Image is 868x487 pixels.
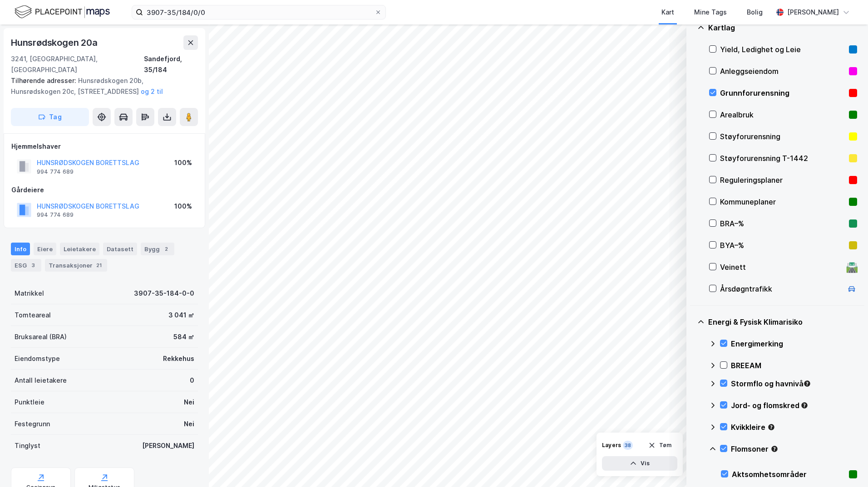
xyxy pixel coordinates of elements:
div: Anleggseiendom [720,66,845,77]
div: ESG [11,259,41,272]
button: Tøm [642,438,677,453]
div: Tooltip anchor [800,401,809,409]
div: Jord- og flomskred [731,400,857,411]
iframe: Chat Widget [823,443,868,487]
div: Yield, Ledighet og Leie [720,44,845,55]
img: logo.f888ab2527a4732fd821a326f86c7f29.svg [15,4,110,20]
div: Tooltip anchor [767,423,775,431]
div: Veinett [720,262,843,273]
div: Kartlag [708,22,857,33]
div: [PERSON_NAME] [142,440,194,451]
div: Tomteareal [15,310,51,321]
div: Kvikkleire [731,422,857,433]
div: Bolig [747,7,763,18]
div: 100% [174,201,192,212]
div: 🛣️ [846,261,858,273]
div: 3 041 ㎡ [168,310,194,321]
div: Nei [184,397,194,408]
div: Tooltip anchor [803,380,811,388]
div: Gårdeiere [11,185,197,195]
div: 2 [162,244,171,253]
div: Tooltip anchor [770,445,779,453]
div: Antall leietakere [15,375,67,386]
div: Støyforurensning T-1442 [720,153,845,164]
div: Festegrunn [15,419,50,429]
div: 3907-35-184-0-0 [134,288,194,299]
input: Søk på adresse, matrikkel, gårdeiere, leietakere eller personer [143,5,375,19]
div: Matrikkel [15,288,44,299]
div: Datasett [103,243,137,255]
div: Mine Tags [694,7,727,18]
div: Arealbruk [720,109,845,120]
div: Energi & Fysisk Klimarisiko [708,317,857,327]
div: Rekkehus [163,353,194,364]
div: 21 [94,261,104,270]
div: 3 [29,261,38,270]
div: Grunnforurensning [720,88,845,98]
div: Bruksareal (BRA) [15,331,67,342]
div: BRA–% [720,218,845,229]
div: Punktleie [15,397,44,408]
div: Nei [184,419,194,429]
div: Energimerking [731,338,857,349]
div: 38 [623,441,633,450]
div: [PERSON_NAME] [787,7,839,18]
div: Kart [661,7,674,18]
div: 100% [174,157,192,168]
div: Flomsoner [731,443,857,454]
div: Bygg [141,243,174,255]
div: Støyforurensning [720,131,845,142]
div: Layers [602,442,621,449]
div: Leietakere [60,243,99,255]
div: Stormflo og havnivå [731,378,857,389]
div: BREEAM [731,360,857,371]
div: Eiendomstype [15,353,60,364]
div: Kommuneplaner [720,196,845,207]
div: Eiere [34,243,56,255]
div: 0 [190,375,194,386]
div: Sandefjord, 35/184 [144,54,198,75]
div: Reguleringsplaner [720,175,845,185]
div: Hunsrødskogen 20b, Hunsrødskogen 20c, [STREET_ADDRESS] [11,75,191,97]
div: Årsdøgntrafikk [720,283,843,294]
button: Tag [11,108,89,126]
div: Hunsrødskogen 20a [11,35,99,50]
button: Vis [602,456,677,471]
div: 994 774 689 [37,211,74,219]
div: BYA–% [720,240,845,251]
div: Tinglyst [15,440,40,451]
div: 994 774 689 [37,168,74,175]
div: 584 ㎡ [173,331,194,342]
div: Info [11,243,30,255]
div: Hjemmelshaver [11,141,197,152]
span: Tilhørende adresser: [11,77,78,84]
div: 3241, [GEOGRAPHIC_DATA], [GEOGRAPHIC_DATA] [11,54,144,75]
div: Transaksjoner [45,259,107,272]
div: Aktsomhetsområder [732,469,845,480]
